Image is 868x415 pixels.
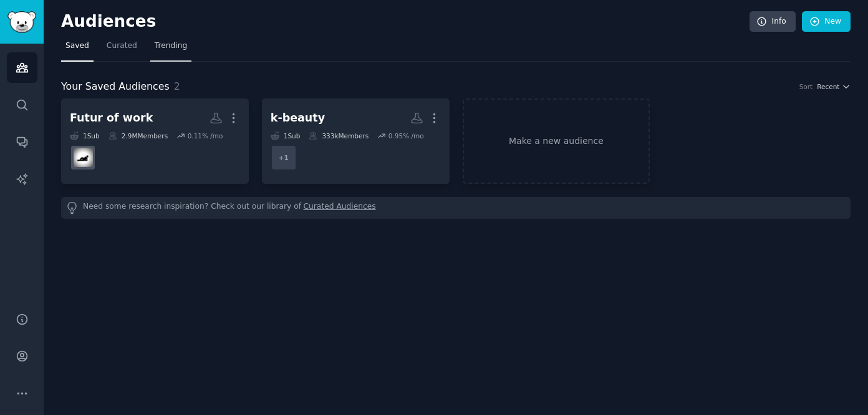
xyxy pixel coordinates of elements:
h2: Audiences [61,12,750,32]
span: Saved [65,41,89,52]
img: antiwork [74,148,93,167]
a: Info [750,11,796,32]
span: Curated [107,41,137,52]
a: Curated Audiences [304,201,376,214]
button: Recent [817,82,851,91]
div: Futur of work [70,110,153,126]
div: 1 Sub [70,131,100,140]
div: k-beauty [271,110,325,126]
a: New [802,11,851,32]
div: Sort [799,82,813,91]
a: Saved [61,36,94,62]
div: 0.11 % /mo [188,131,223,140]
div: 333k Members [309,131,369,140]
a: Make a new audience [463,98,650,184]
div: + 1 [271,145,297,171]
span: Trending [155,41,187,52]
a: k-beauty1Sub333kMembers0.95% /mo+1 [262,98,450,184]
a: Futur of work1Sub2.9MMembers0.11% /moantiwork [61,98,249,184]
span: 2 [174,80,180,92]
a: Curated [102,36,142,62]
img: GummySearch logo [7,11,36,33]
span: Recent [817,82,839,91]
a: Trending [150,36,191,62]
div: 1 Sub [271,131,301,140]
div: 2.9M Members [109,131,168,140]
span: Your Saved Audiences [61,79,170,95]
div: 0.95 % /mo [388,131,424,140]
div: Need some research inspiration? Check out our library of [61,197,851,219]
